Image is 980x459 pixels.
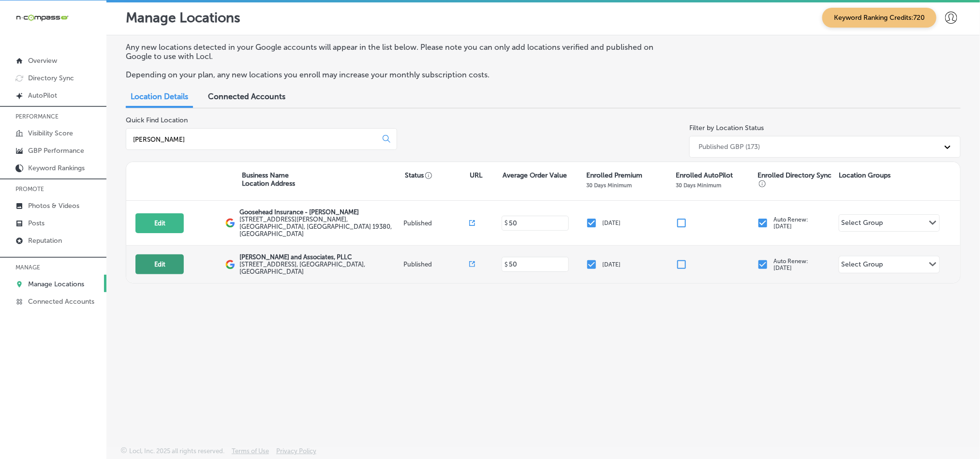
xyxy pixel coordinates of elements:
[602,261,621,268] p: [DATE]
[28,91,57,100] p: AutoPilot
[602,220,621,226] p: [DATE]
[28,297,94,306] p: Connected Accounts
[240,216,401,237] label: [STREET_ADDRESS][PERSON_NAME] , [GEOGRAPHIC_DATA], [GEOGRAPHIC_DATA] 19380, [GEOGRAPHIC_DATA]
[842,260,883,271] div: Select Group
[28,129,73,137] p: Visibility Score
[28,74,74,82] p: Directory Sync
[505,220,508,226] p: $
[131,92,188,101] span: Location Details
[773,216,808,230] p: Auto Renew: [DATE]
[208,92,285,101] span: Connected Accounts
[842,219,883,230] div: Select Group
[839,171,891,179] p: Location Groups
[135,254,184,274] button: Edit
[676,182,722,189] p: 30 Days Minimum
[225,218,235,228] img: logo
[586,182,632,189] p: 30 Days Minimum
[28,237,62,245] p: Reputation
[28,202,79,210] p: Photos & Videos
[698,143,760,151] div: Published GBP (173)
[505,261,508,268] p: $
[757,171,834,188] p: Enrolled Directory Sync
[403,261,469,268] p: Published
[225,260,235,269] img: logo
[126,116,188,124] label: Quick Find Location
[240,208,401,216] p: Goosehead Insurance - [PERSON_NAME]
[28,219,45,227] p: Posts
[240,261,401,275] label: [STREET_ADDRESS] , [GEOGRAPHIC_DATA], [GEOGRAPHIC_DATA]
[135,213,184,233] button: Edit
[28,164,85,172] p: Keyword Rankings
[689,124,764,132] label: Filter by Location Status
[242,171,295,188] p: Business Name Location Address
[126,43,668,61] p: Any new locations detected in your Google accounts will appear in the list below. Please note you...
[126,10,240,26] p: Manage Locations
[676,171,733,179] p: Enrolled AutoPilot
[240,253,401,261] p: [PERSON_NAME] and Associates, PLLC
[126,70,668,79] p: Depending on your plan, any new locations you enroll may increase your monthly subscription costs.
[129,447,224,455] p: Locl, Inc. 2025 all rights reserved.
[28,147,84,155] p: GBP Performance
[773,258,808,271] p: Auto Renew: [DATE]
[822,8,936,28] span: Keyword Ranking Credits: 720
[132,135,375,144] input: All Locations
[586,171,642,179] p: Enrolled Premium
[403,220,469,227] p: Published
[15,13,69,22] img: 660ab0bf-5cc7-4cb8-ba1c-48b5ae0f18e60NCTV_CLogo_TV_Black_-500x88.png
[470,171,483,179] p: URL
[503,171,567,179] p: Average Order Value
[28,57,57,65] p: Overview
[28,280,84,288] p: Manage Locations
[405,171,470,179] p: Status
